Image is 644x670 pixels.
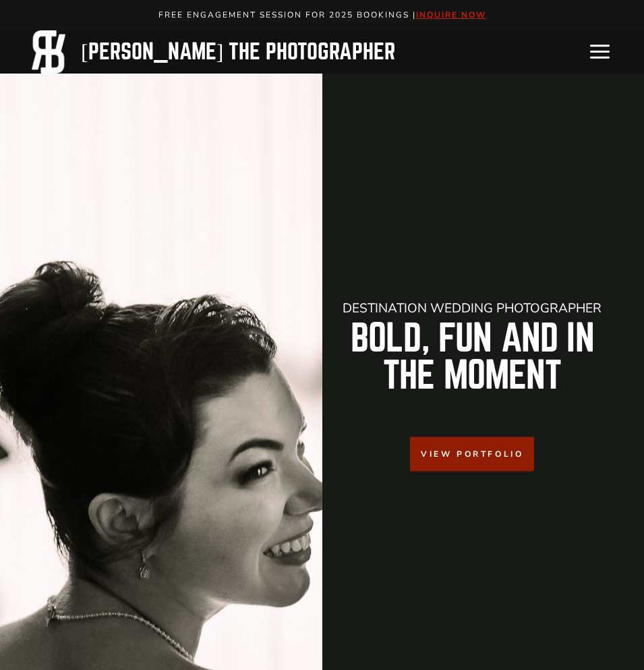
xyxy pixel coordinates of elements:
img: Image of a blank white background suitable for graphic design or presentation purposes. [27,30,70,74]
button: Open menu [582,36,617,67]
p: Free engagement session for 2025 Bookings | [15,8,630,22]
a: [PERSON_NAME] the Photographer [27,30,395,74]
span: View Portfolio [421,448,523,461]
a: inquire now [416,9,486,20]
h2: Bold, Fun And in the Moment [333,320,612,394]
div: [PERSON_NAME] the Photographer [81,39,395,65]
a: View Portfolio [410,437,534,472]
h1: Destination Wedding Photographer [333,302,612,315]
